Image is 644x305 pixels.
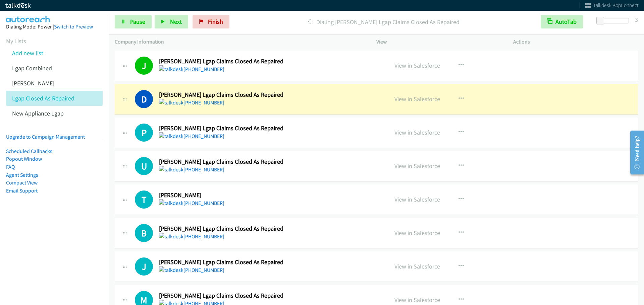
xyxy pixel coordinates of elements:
[159,125,310,132] h2: [PERSON_NAME] Lgap Claims Closed As Repaired
[159,158,310,166] h2: [PERSON_NAME] Lgap Claims Closed As Repaired
[6,37,26,45] a: My Lists
[130,18,145,25] span: Pause
[394,95,440,103] a: View in Salesforce
[159,199,183,207] img: talkdesk
[6,179,38,186] a: Compact View
[159,133,224,139] a: [PHONE_NUMBER]
[159,225,310,233] h2: [PERSON_NAME] Lgap Claims Closed As Repaired
[135,124,153,142] div: The call is yet to be attempted
[115,38,364,46] p: Company Information
[159,266,183,274] img: talkdesk
[12,64,52,72] a: Lgap Combined
[238,17,529,26] p: Dialing [PERSON_NAME] Lgap Claims Closed As Repaired
[6,172,38,178] a: Agent Settings
[135,157,153,175] h1: U
[541,15,583,28] button: AutoTab
[635,15,638,24] div: 3
[115,15,152,28] a: Pause
[394,129,440,136] a: View in Salesforce
[135,190,153,209] div: The call is yet to be attempted
[6,187,38,194] a: Email Support
[159,192,310,199] h2: [PERSON_NAME]
[394,262,440,270] a: View in Salesforce
[394,229,440,237] a: View in Salesforce
[6,134,85,140] a: Upgrade to Campaign Management
[208,18,223,25] span: Finish
[394,62,440,69] a: View in Salesforce
[159,267,224,273] a: [PHONE_NUMBER]
[135,257,153,276] h1: J
[6,23,103,31] div: Dialing Mode: Power |
[394,196,440,203] a: View in Salesforce
[12,109,64,117] a: New Appliance Lgap
[135,57,153,75] h1: J
[625,126,644,179] iframe: Resource Center
[159,200,224,206] a: [PHONE_NUMBER]
[159,99,183,107] img: talkdesk
[135,190,153,209] h1: T
[12,79,54,87] a: [PERSON_NAME]
[159,132,183,140] img: talkdesk
[6,148,52,154] a: Scheduled Callbacks
[135,124,153,142] h1: P
[159,233,224,240] a: [PHONE_NUMBER]
[12,49,43,57] a: Add new list
[159,258,310,266] h2: [PERSON_NAME] Lgap Claims Closed As Repaired
[135,224,153,242] h1: B
[394,296,440,304] a: View in Salesforce
[135,257,153,276] div: The call is yet to be attempted
[155,15,188,28] button: Next
[585,2,639,9] a: Talkdesk AppConnect
[394,162,440,170] a: View in Salesforce
[159,58,310,65] h2: [PERSON_NAME] Lgap Claims Closed As Repaired
[135,90,153,108] h1: D
[12,94,74,102] a: Lgap Closed As Repaired
[376,38,501,46] p: View
[193,15,229,28] a: Finish
[159,292,310,300] h2: [PERSON_NAME] Lgap Claims Closed As Repaired
[159,166,183,174] img: talkdesk
[170,18,182,25] span: Next
[159,65,183,73] img: talkdesk
[159,91,310,99] h2: [PERSON_NAME] Lgap Claims Closed As Repaired
[159,166,224,173] a: [PHONE_NUMBER]
[6,164,15,170] a: FAQ
[513,38,638,46] p: Actions
[135,224,153,242] div: The call is yet to be attempted
[54,23,93,30] a: Switch to Preview
[159,233,183,241] img: talkdesk
[159,99,224,106] a: [PHONE_NUMBER]
[135,157,153,175] div: The call is yet to be attempted
[159,66,224,72] a: [PHONE_NUMBER]
[6,156,42,162] a: Popout Window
